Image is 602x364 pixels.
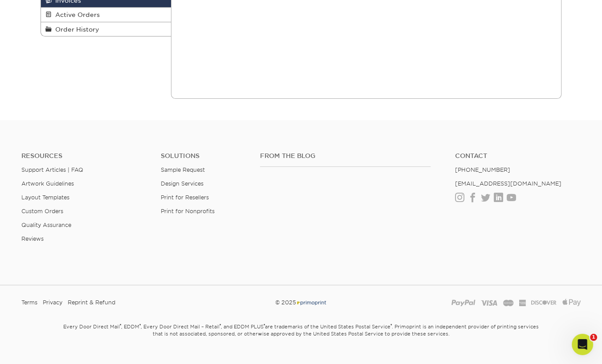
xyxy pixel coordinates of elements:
a: Print for Resellers [161,194,209,201]
sup: ® [139,323,141,328]
sup: ® [120,323,121,328]
a: Contact [455,152,581,160]
a: Layout Templates [21,194,69,201]
a: Reprint & Refund [68,296,115,309]
h4: Resources [21,152,147,160]
iframe: Intercom live chat [572,334,593,355]
a: Artwork Guidelines [21,180,74,187]
span: Order History [52,26,99,33]
a: Quality Assurance [21,222,71,228]
a: Custom Orders [21,208,63,214]
sup: ® [264,323,265,328]
h4: From the Blog [260,152,431,160]
a: Active Orders [41,8,171,22]
a: Order History [41,22,171,36]
a: Print for Nonprofits [161,208,215,214]
a: [EMAIL_ADDRESS][DOMAIN_NAME] [455,180,561,187]
a: Reviews [21,235,44,242]
sup: ® [220,323,221,328]
span: 1 [590,334,597,341]
a: Design Services [161,180,203,187]
a: Support Articles | FAQ [21,166,83,173]
a: Terms [21,296,37,309]
small: Every Door Direct Mail , EDDM , Every Door Direct Mail – Retail , and EDDM PLUS are trademarks of... [41,320,561,359]
span: Active Orders [52,11,100,18]
h4: Solutions [161,152,247,160]
sup: ® [390,323,392,328]
a: Privacy [43,296,62,309]
div: © 2025 [206,296,397,309]
a: Sample Request [161,166,205,173]
a: [PHONE_NUMBER] [455,166,510,173]
img: Primoprint [296,299,327,306]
